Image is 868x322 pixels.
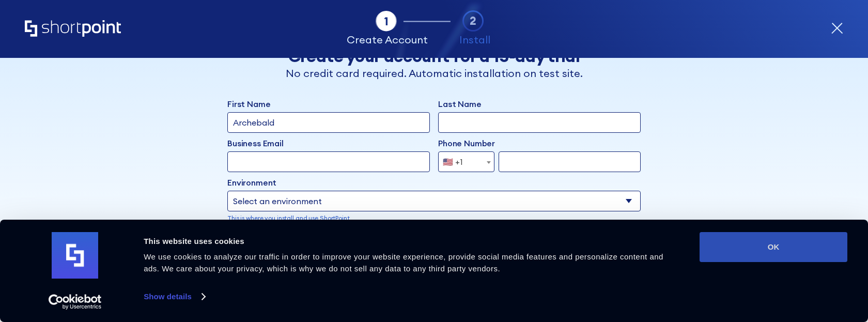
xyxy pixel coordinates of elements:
[144,289,205,304] a: Show details
[144,252,663,273] span: We use cookies to analyze our traffic in order to improve your website experience, provide social...
[52,232,98,279] img: logo
[144,235,676,248] div: This website uses cookies
[30,294,120,310] a: Usercentrics Cookiebot - opens in a new window
[700,232,847,262] button: OK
